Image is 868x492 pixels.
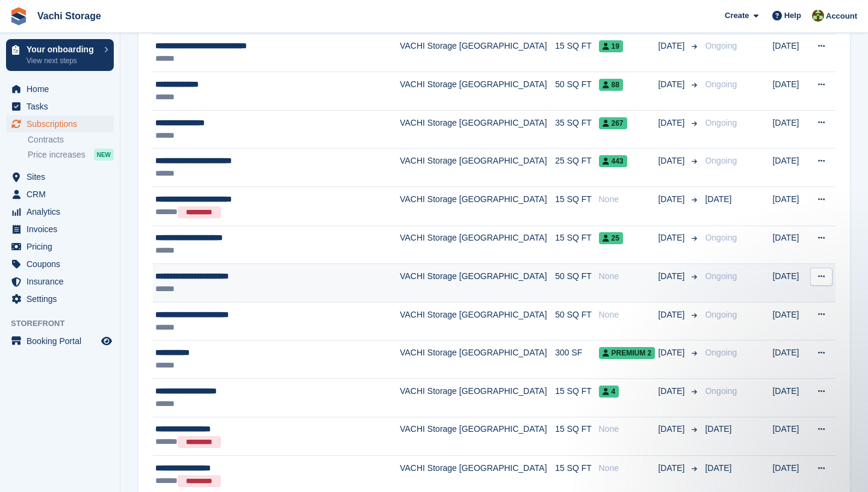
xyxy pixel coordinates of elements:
[658,423,687,435] span: [DATE]
[658,309,687,321] span: [DATE]
[555,264,598,303] td: 50 SQ FT
[772,226,808,264] td: [DATE]
[99,334,114,348] a: Preview store
[705,386,737,396] span: Ongoing
[26,333,99,349] span: Booking Portal
[599,155,627,167] span: 443
[599,270,659,283] div: None
[26,186,99,203] span: CRM
[28,134,114,146] a: Contracts
[658,232,687,244] span: [DATE]
[26,256,99,272] span: Coupons
[400,340,555,379] td: VACHI Storage [GEOGRAPHIC_DATA]
[400,264,555,303] td: VACHI Storage [GEOGRAPHIC_DATA]
[772,417,808,456] td: [DATE]
[6,98,114,115] a: menu
[555,302,598,340] td: 50 SQ FT
[555,72,598,111] td: 50 SQ FT
[599,462,659,475] div: None
[772,302,808,340] td: [DATE]
[772,72,808,111] td: [DATE]
[705,118,737,128] span: Ongoing
[26,45,98,54] p: Your onboarding
[705,41,737,51] span: Ongoing
[555,226,598,264] td: 15 SQ FT
[658,193,687,206] span: [DATE]
[772,187,808,226] td: [DATE]
[705,271,737,281] span: Ongoing
[33,6,106,26] a: Vachi Storage
[555,417,598,456] td: 15 SQ FT
[658,270,687,283] span: [DATE]
[658,78,687,91] span: [DATE]
[26,221,99,238] span: Invoices
[812,10,824,22] img: Anete Gre
[599,423,659,435] div: None
[705,194,731,204] span: [DATE]
[400,187,555,226] td: VACHI Storage [GEOGRAPHIC_DATA]
[599,309,659,321] div: None
[599,347,656,359] span: premium 2
[725,10,749,22] span: Create
[6,256,114,272] a: menu
[6,221,114,238] a: menu
[6,333,114,349] a: menu
[400,34,555,72] td: VACHI Storage [GEOGRAPHIC_DATA]
[705,424,731,434] span: [DATE]
[705,310,737,319] span: Ongoing
[400,302,555,340] td: VACHI Storage [GEOGRAPHIC_DATA]
[705,79,737,89] span: Ongoing
[400,110,555,149] td: VACHI Storage [GEOGRAPHIC_DATA]
[772,264,808,303] td: [DATE]
[6,39,114,71] a: Your onboarding View next steps
[772,34,808,72] td: [DATE]
[658,385,687,398] span: [DATE]
[400,72,555,111] td: VACHI Storage [GEOGRAPHIC_DATA]
[400,226,555,264] td: VACHI Storage [GEOGRAPHIC_DATA]
[10,7,28,25] img: stora-icon-8386f47178a22dfd0bd8f6a31ec36ba5ce8667c1dd55bd0f319d3a0aa187defe.svg
[599,79,623,91] span: 88
[26,273,99,290] span: Insurance
[705,348,737,357] span: Ongoing
[11,318,120,330] span: Storefront
[658,462,687,475] span: [DATE]
[784,10,801,22] span: Help
[6,81,114,97] a: menu
[658,155,687,167] span: [DATE]
[599,232,623,244] span: 25
[26,168,99,185] span: Sites
[26,98,99,115] span: Tasks
[26,55,98,66] p: View next steps
[6,291,114,307] a: menu
[28,149,85,161] span: Price increases
[400,417,555,456] td: VACHI Storage [GEOGRAPHIC_DATA]
[26,115,99,132] span: Subscriptions
[599,386,619,398] span: 4
[772,149,808,187] td: [DATE]
[28,148,114,161] a: Price increases NEW
[6,168,114,185] a: menu
[555,379,598,417] td: 15 SQ FT
[6,238,114,255] a: menu
[772,110,808,149] td: [DATE]
[658,346,687,359] span: [DATE]
[599,193,659,206] div: None
[599,40,623,52] span: 19
[94,149,114,161] div: NEW
[555,187,598,226] td: 15 SQ FT
[555,34,598,72] td: 15 SQ FT
[705,233,737,242] span: Ongoing
[555,149,598,187] td: 25 SQ FT
[705,463,731,473] span: [DATE]
[26,238,99,255] span: Pricing
[6,186,114,203] a: menu
[6,203,114,220] a: menu
[826,10,857,22] span: Account
[6,273,114,290] a: menu
[26,203,99,220] span: Analytics
[26,81,99,97] span: Home
[772,379,808,417] td: [DATE]
[6,115,114,132] a: menu
[599,117,627,129] span: 267
[555,110,598,149] td: 35 SQ FT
